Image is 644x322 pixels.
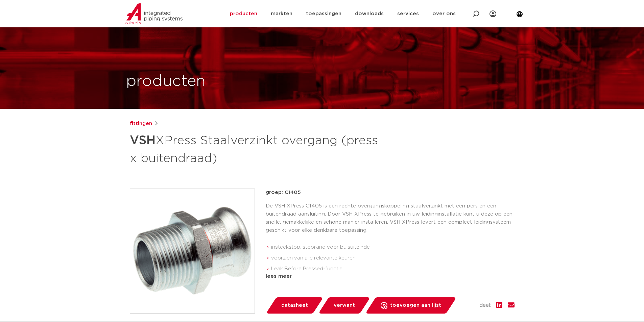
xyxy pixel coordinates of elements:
[130,130,384,167] h1: XPress Staalverzinkt overgang (press x buitendraad)
[271,253,515,264] li: voorzien van alle relevante keuren
[126,71,206,92] h1: producten
[318,297,370,314] a: verwant
[479,301,491,309] span: deel:
[130,134,156,147] strong: VSH
[271,242,515,253] li: insteekstop: stoprand voor buisuiteinde
[281,300,308,311] span: datasheet
[266,202,515,234] p: De VSH XPress C1405 is een rechte overgangskoppeling staalverzinkt met een pers en een buitendraa...
[266,272,515,280] div: lees meer
[390,300,441,311] span: toevoegen aan lijst
[130,120,152,128] a: fittingen
[266,297,323,314] a: datasheet
[266,189,515,197] p: groep: C1405
[130,189,255,313] img: Product Image for VSH XPress Staalverzinkt overgang (press x buitendraad)
[271,264,515,274] li: Leak Before Pressed-functie
[334,300,355,311] span: verwant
